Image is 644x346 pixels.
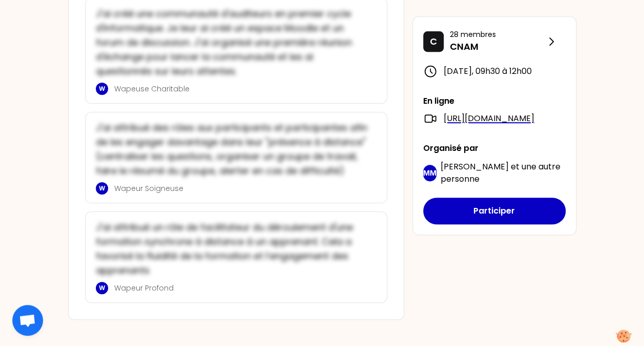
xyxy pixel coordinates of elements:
[99,184,105,193] p: W
[423,142,566,155] p: Organisé par
[96,220,370,278] p: J'ai attribué un rôle de facilitateur du déroulement d'une formation synchrone à distance à un ap...
[423,95,566,107] p: En ligne
[96,7,370,79] p: J'ai créé une communauté d'auditeurs en premier cycle d'informatique. Je leur ai créé un espace M...
[114,283,370,293] p: Wapeur Profond
[444,112,534,125] a: [URL][DOMAIN_NAME]
[96,121,370,178] p: J'ai attribué des rôles aux participants et participantes afin de les engager davantage dans leur...
[114,183,370,194] p: Wapeur Soigneuse
[114,84,370,94] p: Wapeuse Charitable
[12,305,43,336] div: Ouvrir le chat
[450,40,545,54] p: CNAM
[99,85,105,93] p: W
[99,284,105,292] p: W
[423,198,566,224] button: Participer
[423,64,566,79] div: [DATE] , 09h30 à 12h00
[441,161,509,172] span: [PERSON_NAME]
[423,168,437,178] p: MM
[450,29,545,40] p: 28 membres
[441,161,560,185] span: une autre personne
[430,34,437,49] p: C
[441,161,566,185] p: et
